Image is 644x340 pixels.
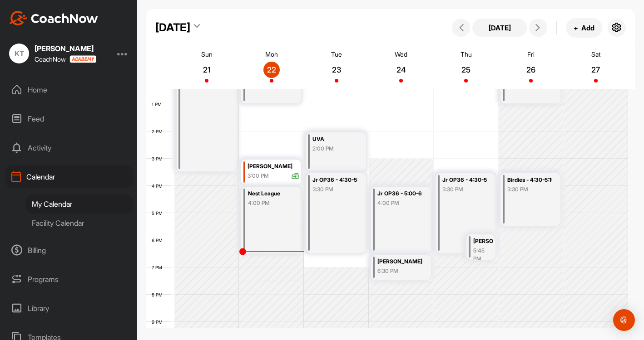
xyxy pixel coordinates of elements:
[472,19,527,37] button: [DATE]
[248,189,293,199] div: Nest League
[35,55,96,63] div: CoachNow
[5,239,133,262] div: Billing
[377,189,422,199] div: Jr OP36 - 5:00-6:00
[146,129,172,134] div: 2 PM
[5,78,133,101] div: Home
[574,23,578,33] span: +
[248,161,299,172] div: [PERSON_NAME]
[377,199,422,207] div: 4:00 PM
[146,102,171,107] div: 1 PM
[442,175,487,185] div: Jr OP36 - 4:30-5:30
[198,65,215,74] p: 21
[25,214,133,233] div: Facility Calendar
[239,47,304,89] a: September 22, 2025
[377,257,422,267] div: [PERSON_NAME]
[434,47,499,89] a: September 25, 2025
[146,183,172,189] div: 4 PM
[395,50,407,58] p: Wed
[499,47,564,89] a: September 26, 2025
[146,319,172,325] div: 9 PM
[328,65,345,74] p: 23
[507,175,552,185] div: Birdies - 4:30-5:15
[35,45,96,52] div: [PERSON_NAME]
[369,47,434,89] a: September 24, 2025
[591,50,600,58] p: Sat
[527,50,535,58] p: Fri
[563,47,628,89] a: September 27, 2025
[265,50,278,58] p: Mon
[5,165,133,188] div: Calendar
[377,267,422,275] div: 6:30 PM
[248,172,269,180] div: 3:00 PM
[613,309,635,331] div: Open Intercom Messenger
[5,136,133,159] div: Activity
[312,145,357,153] div: 2:00 PM
[473,236,493,247] div: [PERSON_NAME]
[248,199,293,207] div: 4:00 PM
[9,44,29,63] div: KT
[201,50,213,58] p: Sun
[442,185,487,194] div: 3:30 PM
[473,247,493,263] div: 5:45 PM
[146,292,172,297] div: 8 PM
[331,50,342,58] p: Tue
[312,175,357,185] div: Jr OP36 - 4:30-5:30
[304,47,369,89] a: September 23, 2025
[566,18,602,38] button: +Add
[69,55,96,63] img: CoachNow acadmey
[312,185,357,194] div: 3:30 PM
[9,11,98,25] img: CoachNow
[5,268,133,291] div: Programs
[5,107,133,130] div: Feed
[263,65,280,74] p: 22
[146,238,172,243] div: 6 PM
[507,185,552,194] div: 3:30 PM
[146,210,172,216] div: 5 PM
[588,65,604,74] p: 27
[25,194,133,214] div: My Calendar
[393,65,409,74] p: 24
[174,47,239,89] a: September 21, 2025
[146,156,172,161] div: 3 PM
[461,50,472,58] p: Thu
[155,19,190,36] div: [DATE]
[5,297,133,320] div: Library
[523,65,539,74] p: 26
[312,134,357,145] div: UVA
[146,265,171,270] div: 7 PM
[458,65,474,74] p: 25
